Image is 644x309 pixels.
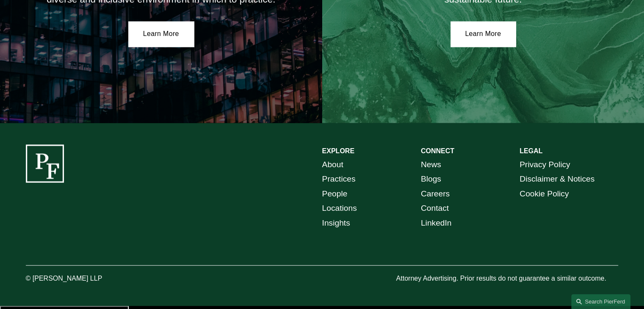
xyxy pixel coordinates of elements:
a: Learn More [128,21,194,47]
a: Practices [322,171,356,186]
a: People [322,186,348,201]
strong: CONNECT [421,147,454,154]
strong: EXPLORE [322,147,354,154]
a: Blogs [421,171,441,186]
a: News [421,157,441,172]
p: Attorney Advertising. Prior results do not guarantee a similar outcome. [396,272,618,284]
p: © [PERSON_NAME] LLP [26,272,149,284]
a: Contact [421,201,449,215]
strong: LEGAL [520,147,542,154]
a: Insights [322,215,350,230]
a: Learn More [451,21,516,47]
a: LinkedIn [421,215,452,230]
a: Cookie Policy [520,186,569,201]
a: Locations [322,201,357,215]
a: Disclaimer & Notices [520,171,594,186]
a: Careers [421,186,450,201]
a: About [322,157,343,172]
a: Search this site [571,294,630,309]
a: Privacy Policy [520,157,570,172]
